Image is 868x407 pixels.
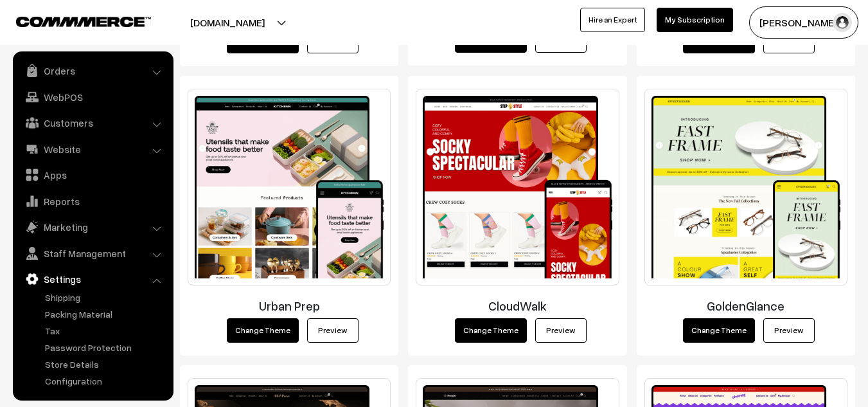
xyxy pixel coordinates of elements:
[833,13,852,32] img: user
[16,13,128,28] a: COMMMERCE
[16,111,169,134] a: Customers
[188,298,391,313] h3: Urban Prep
[307,318,359,343] a: Preview
[42,374,169,388] a: Configuration
[749,6,858,39] button: [PERSON_NAME]…
[16,242,169,265] a: Staff Management
[42,291,169,304] a: Shipping
[644,89,847,285] img: GoldenGlance
[188,89,391,285] img: Urban Prep
[16,163,169,186] a: Apps
[16,215,169,239] a: Marketing
[16,138,169,161] a: Website
[16,267,169,291] a: Settings
[16,59,169,82] a: Orders
[416,298,619,313] h3: CloudWalk
[42,357,169,371] a: Store Details
[16,190,169,213] a: Reports
[227,318,299,343] button: Change Theme
[455,318,527,343] button: Change Theme
[16,17,151,26] img: COMMMERCE
[535,318,587,343] a: Preview
[657,8,733,32] a: My Subscription
[763,318,815,343] a: Preview
[42,341,169,354] a: Password Protection
[416,89,619,285] img: CloudWalk
[16,86,169,109] a: WebPOS
[42,324,169,338] a: Tax
[644,298,847,313] h3: GoldenGlance
[42,307,169,321] a: Packing Material
[145,6,310,39] button: [DOMAIN_NAME]
[683,318,755,343] button: Change Theme
[580,8,645,32] a: Hire an Expert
